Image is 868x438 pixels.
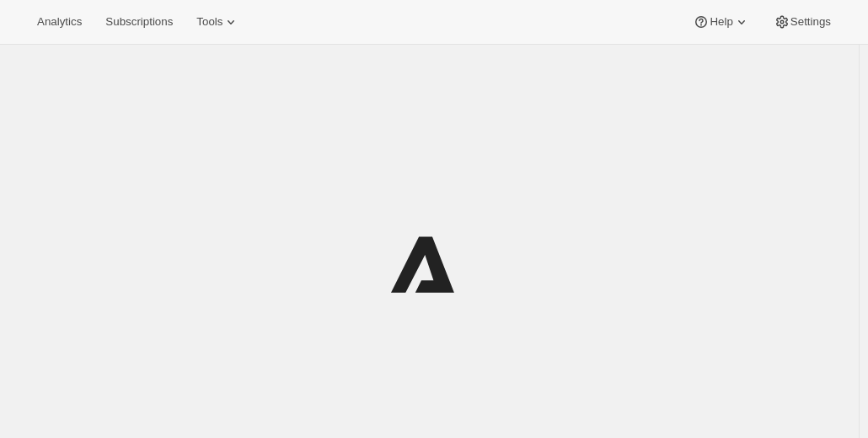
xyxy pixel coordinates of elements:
span: Settings [790,15,831,29]
span: Subscriptions [105,15,173,29]
button: Help [683,10,759,34]
span: Analytics [37,15,82,29]
button: Settings [764,10,841,34]
button: Subscriptions [95,10,183,34]
span: Tools [196,15,222,29]
span: Help [710,15,732,29]
button: Tools [186,10,249,34]
button: Analytics [27,10,92,34]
